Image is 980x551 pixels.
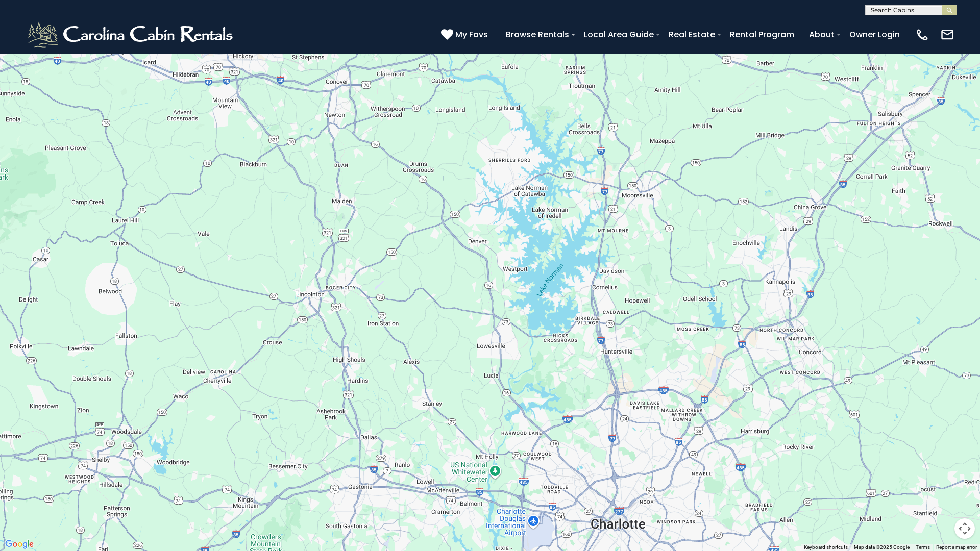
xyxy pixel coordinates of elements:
[940,28,954,42] img: mail-regular-white.png
[915,28,929,42] img: phone-regular-white.png
[501,26,574,43] a: Browse Rentals
[804,26,840,43] a: About
[579,26,659,43] a: Local Area Guide
[441,28,491,41] a: My Favs
[26,19,237,50] img: White-1-2.png
[455,28,488,41] span: My Favs
[844,26,905,43] a: Owner Login
[664,26,720,43] a: Real Estate
[725,26,799,43] a: Rental Program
